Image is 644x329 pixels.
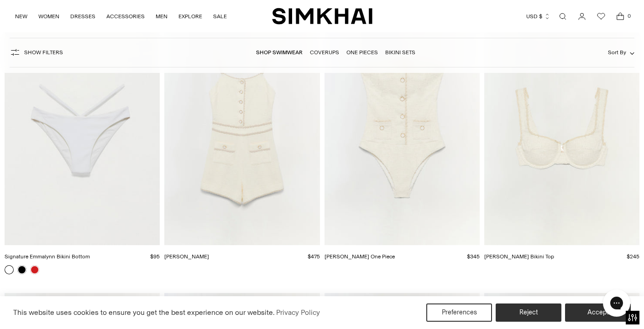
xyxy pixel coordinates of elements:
[106,6,145,26] a: ACCESSORIES
[164,253,209,260] a: [PERSON_NAME]
[15,6,27,26] a: NEW
[611,7,629,26] a: Open cart modal
[608,49,626,56] span: Sort By
[573,7,591,26] a: Go to the account page
[554,7,572,26] a: Open search modal
[256,43,415,62] nav: Linked collections
[5,253,90,260] a: Signature Emmalynn Bikini Bottom
[164,12,319,245] img: Ginny Romper
[38,6,59,26] a: WOMEN
[484,12,639,245] img: Klara Balconette Bikini Top
[150,253,160,260] span: $95
[213,6,227,26] a: SALE
[10,45,63,60] button: Show Filters
[256,49,303,56] a: Shop Swimwear
[592,7,610,26] a: Wishlist
[308,253,320,260] span: $475
[325,12,480,245] img: Natalie Strapless One Piece
[156,6,168,26] a: MEN
[598,286,635,320] iframe: Gorgias live chat messenger
[385,49,415,56] a: Bikini Sets
[24,49,63,56] span: Show Filters
[625,12,633,20] span: 0
[467,253,480,260] span: $345
[496,303,561,322] button: Reject
[484,253,554,260] a: [PERSON_NAME] Bikini Top
[325,253,395,260] a: [PERSON_NAME] One Piece
[608,47,634,57] button: Sort By
[70,6,95,26] a: DRESSES
[272,7,372,25] a: SIMKHAI
[5,12,160,245] img: Signature Emmalynn Bikini Bottom
[178,6,202,26] a: EXPLORE
[426,303,492,322] button: Preferences
[565,303,631,322] button: Accept
[346,49,378,56] a: One Pieces
[526,6,550,26] button: USD $
[627,253,639,260] span: $245
[310,49,339,56] a: Coverups
[275,306,321,319] a: Privacy Policy (opens in a new tab)
[13,308,275,317] span: This website uses cookies to ensure you get the best experience on our website.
